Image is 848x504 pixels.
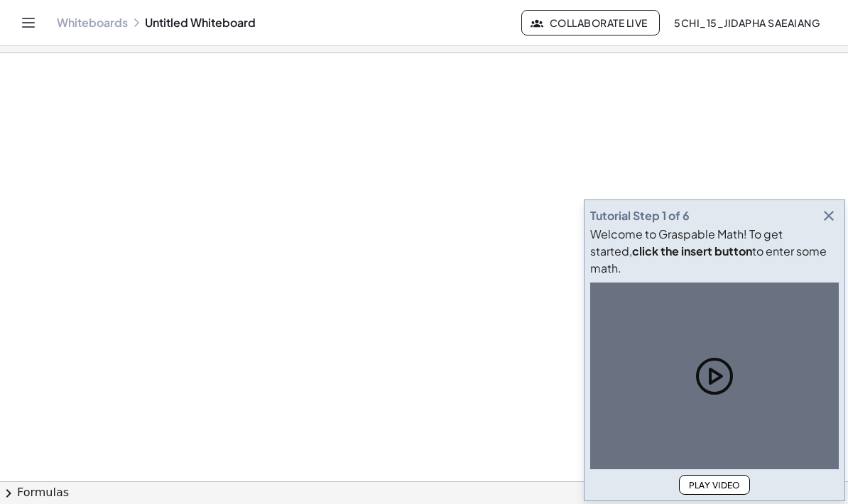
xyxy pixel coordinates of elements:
[590,226,839,277] div: Welcome to Graspable Math! To get started, to enter some math.
[533,16,647,29] span: Collaborate Live
[688,480,741,491] span: Play Video
[521,10,659,35] button: Collaborate Live
[663,10,831,35] button: 5CHI_15_Jidapha Saeaiang
[632,243,752,258] b: click the insert button
[590,207,690,224] div: Tutorial Step 1 of 6
[17,11,40,34] button: Toggle navigation
[57,16,128,30] a: Whiteboards
[674,16,820,29] span: 5CHI_15_Jidapha Saeaiang
[679,475,750,495] button: Play Video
